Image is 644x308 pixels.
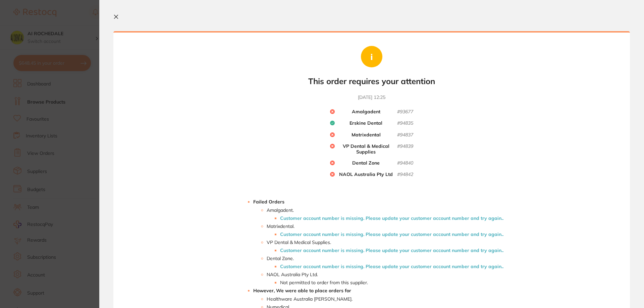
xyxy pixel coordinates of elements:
li: NAOL Australia Pty Ltd . [267,272,503,285]
li: Customer account number is missing. Please update your customer account number and try again. . [280,232,503,237]
b: Amalgadent [352,109,380,115]
li: Amalgadent . [267,207,503,221]
time: [DATE] 12:25 [358,94,385,101]
small: # 94840 [397,160,413,166]
li: Dental Zone . [267,256,503,269]
li: Customer account number is missing. Please update your customer account number and try again. . [280,248,503,253]
li: Matrixdental . [267,224,503,237]
small: # 94837 [397,132,413,138]
li: VP Dental & Medical Supplies . [267,240,503,253]
small: # 94835 [397,120,413,126]
b: NAOL Australia Pty Ltd [339,172,393,178]
li: Not permitted to order from this supplier . [280,280,503,285]
strong: Failed Orders [253,199,284,205]
b: This order requires your attention [308,76,435,86]
li: Customer account number is missing. Please update your customer account number and try again. . [280,215,503,221]
b: Erskine Dental [350,120,382,126]
b: Matrixdental [352,132,381,138]
b: Dental Zone [352,160,380,166]
b: VP Dental & Medical Supplies [335,143,397,155]
li: Customer account number is missing. Please update your customer account number and try again. . [280,264,503,269]
small: # 94839 [397,143,413,155]
strong: However, We were able to place orders for [253,288,351,294]
li: Healthware Australia [PERSON_NAME] . [267,296,503,302]
small: # 93677 [397,109,413,115]
small: # 94842 [397,172,413,178]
